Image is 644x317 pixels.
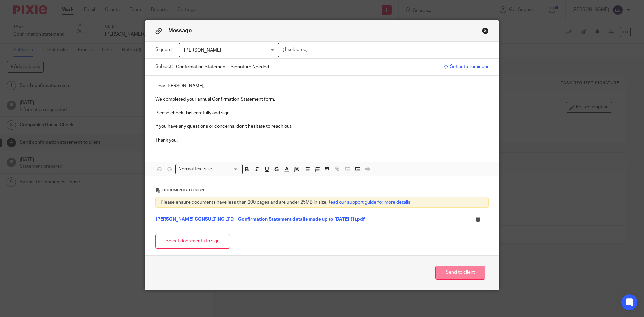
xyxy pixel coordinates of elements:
button: Select documents to sign [155,234,230,249]
div: Search for option [175,164,243,174]
button: Send to client [435,266,485,280]
p: Thank you. [155,137,489,144]
p: Please check this carefully and sign. [155,110,489,116]
div: Please ensure documents have less than 200 pages and are under 25MB in size. [155,197,489,208]
input: Search for option [214,166,238,173]
span: Set auto-reminder [443,63,489,70]
span: Normal text size [177,166,214,173]
p: If you have any questions or concerns, don't hesitate to reach out. [155,123,489,130]
label: Subject: [155,63,173,70]
span: Documents to sign [162,188,204,192]
p: Dear [PERSON_NAME], [155,83,489,89]
a: Read our support guide for more details [327,200,410,205]
p: We completed your annual Confirmation Statement form. [155,96,489,103]
a: [PERSON_NAME] CONSULTING LTD. - Confirmation Statement details made up to [DATE] (1).pdf [156,217,365,222]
